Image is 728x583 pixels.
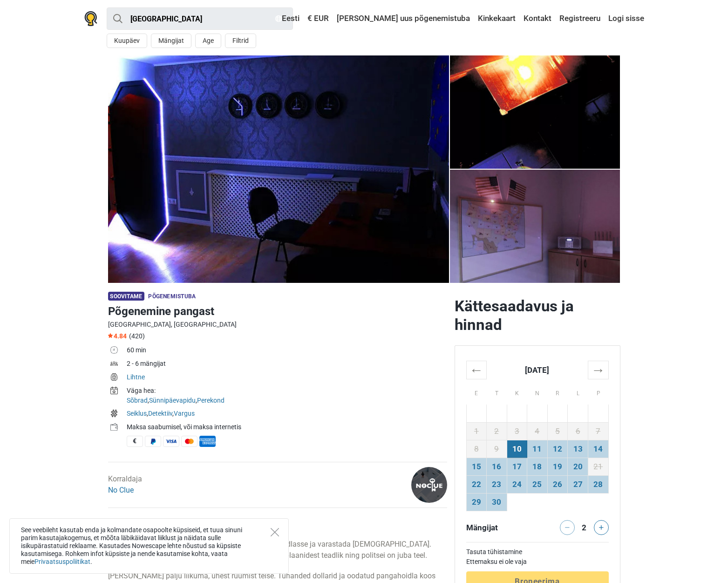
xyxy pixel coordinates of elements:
[466,440,487,458] td: 8
[450,55,620,169] a: Põgenemine pangast photo 3
[507,440,527,458] td: 10
[148,410,172,417] a: Detektiiv
[108,55,449,283] a: Põgenemine pangast photo 10
[108,333,113,338] img: Star
[547,422,568,440] td: 5
[181,436,197,447] span: MasterCard
[487,458,507,475] td: 16
[127,422,447,432] div: Maksa saabumisel, või maksa internetis
[463,520,537,535] div: Mängijat
[588,361,608,379] th: →
[107,7,293,30] input: proovi “Tallinn”
[127,358,447,371] td: 2 - 6 mängijat
[108,303,447,320] h1: Põgenemine pangast
[487,422,507,440] td: 2
[568,379,588,405] th: L
[466,458,487,475] td: 15
[557,10,603,27] a: Registreeru
[450,170,620,283] img: Põgenemine pangast photo 5
[149,397,196,404] a: Sünnipäevapidu
[271,528,279,536] button: Close
[466,475,487,493] td: 22
[527,379,548,405] th: N
[568,475,588,493] td: 27
[588,458,608,475] td: 21
[197,397,225,404] a: Perekond
[450,170,620,283] a: Põgenemine pangast photo 4
[466,547,609,557] td: Tasuta tühistamine
[527,458,548,475] td: 18
[145,436,161,447] span: PayPal
[334,10,472,27] a: [PERSON_NAME] uus põgenemistuba
[466,361,487,379] th: ←
[487,493,507,511] td: 30
[411,467,447,503] img: a5e0ff62be0b0845l.png
[507,422,527,440] td: 3
[127,344,447,358] td: 60 min
[9,518,289,574] div: See veebileht kasutab enda ja kolmandate osapoolte küpsiseid, et tuua sinuni parim kasutajakogemu...
[108,486,134,494] a: No Clue
[588,440,608,458] td: 14
[129,332,145,340] span: (420)
[108,320,447,329] div: [GEOGRAPHIC_DATA], [GEOGRAPHIC_DATA]
[466,379,487,405] th: E
[450,55,620,169] img: Põgenemine pangast photo 4
[547,475,568,493] td: 26
[487,361,588,379] th: [DATE]
[127,385,447,408] td: , ,
[527,475,548,493] td: 25
[195,34,221,48] button: Age
[108,473,142,496] div: Korraldaja
[588,475,608,493] td: 28
[466,422,487,440] td: 1
[466,557,609,567] td: Ettemaksu ei ole vaja
[568,458,588,475] td: 20
[174,410,195,417] a: Vargus
[507,379,527,405] th: K
[487,379,507,405] th: T
[305,10,331,27] a: € EUR
[568,422,588,440] td: 6
[578,520,590,533] div: 2
[606,10,644,27] a: Logi sisse
[275,15,282,22] img: Eesti
[455,297,620,334] h2: Kättesaadavus ja hinnad
[588,422,608,440] td: 7
[163,436,179,447] span: Visa
[127,436,143,447] span: Sularaha
[127,397,148,404] a: Sõbrad
[127,408,447,421] td: , ,
[487,475,507,493] td: 23
[547,440,568,458] td: 12
[466,493,487,511] td: 29
[34,558,90,565] a: Privaatsuspoliitikat
[108,292,145,301] span: Soovitame
[148,293,196,300] span: Põgenemistuba
[151,34,191,48] button: Mängijat
[507,475,527,493] td: 24
[521,10,554,27] a: Kontakt
[588,379,608,405] th: P
[527,422,548,440] td: 4
[84,11,97,26] img: Nowescape logo
[225,34,256,48] button: Filtrid
[127,386,447,396] div: Väga hea:
[107,34,147,48] button: Kuupäev
[547,379,568,405] th: R
[568,440,588,458] td: 13
[127,373,145,381] a: Lihtne
[476,10,518,27] a: Kinkekaart
[127,410,147,417] a: Seiklus
[527,440,548,458] td: 11
[108,332,127,340] span: 4.84
[199,436,216,447] span: American Express
[273,10,302,27] a: Eesti
[108,55,449,283] img: Põgenemine pangast photo 11
[547,458,568,475] td: 19
[507,458,527,475] td: 17
[487,440,507,458] td: 9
